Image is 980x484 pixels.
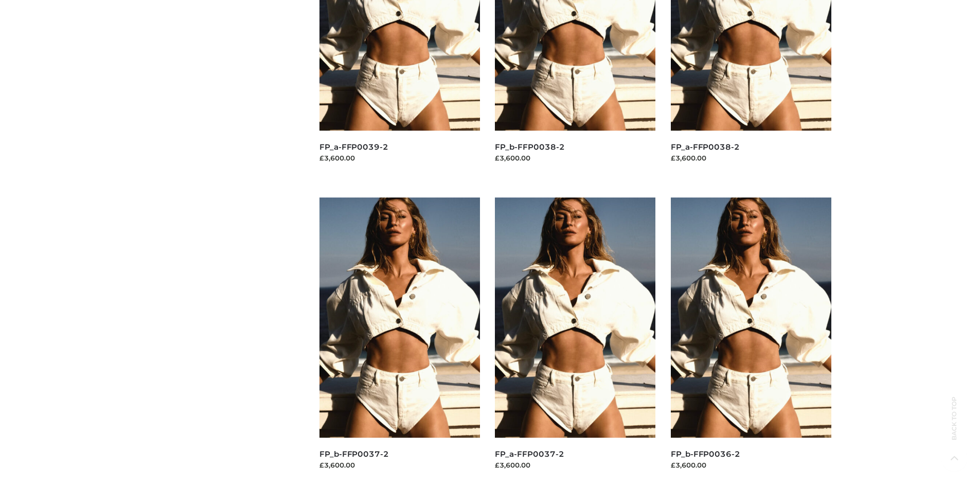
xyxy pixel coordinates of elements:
a: FP_b-FFP0038-2 [495,142,564,152]
div: £3,600.00 [319,460,480,470]
a: FP_a-FFP0037-2 [495,449,564,459]
div: £3,600.00 [495,153,655,163]
div: £3,600.00 [319,153,480,163]
div: £3,600.00 [671,153,831,163]
a: FP_b-FFP0036-2 [671,449,740,459]
div: £3,600.00 [495,460,655,470]
span: Back to top [941,415,967,440]
div: £3,600.00 [671,460,831,470]
a: FP_b-FFP0037-2 [319,449,389,459]
a: FP_a-FFP0039-2 [319,142,388,152]
a: FP_a-FFP0038-2 [671,142,740,152]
